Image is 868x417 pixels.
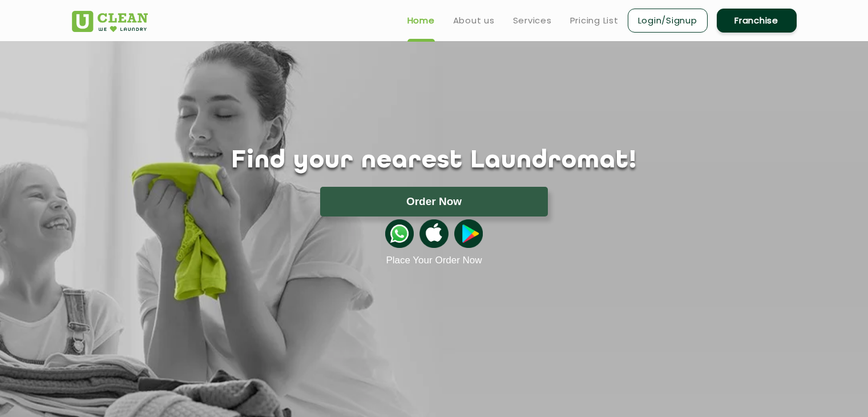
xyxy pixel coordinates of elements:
a: Place Your Order Now [386,255,482,266]
img: whatsappicon.png [385,219,414,248]
a: Franchise [717,9,797,33]
img: apple-icon.png [419,219,448,248]
h1: Find your nearest Laundromat! [63,147,805,175]
a: Home [407,14,435,27]
img: playstoreicon.png [454,219,483,248]
img: UClean Laundry and Dry Cleaning [72,11,148,32]
button: Order Now [320,187,548,216]
a: Pricing List [570,14,619,27]
a: Login/Signup [628,9,708,33]
a: Services [513,14,552,27]
a: About us [453,14,495,27]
